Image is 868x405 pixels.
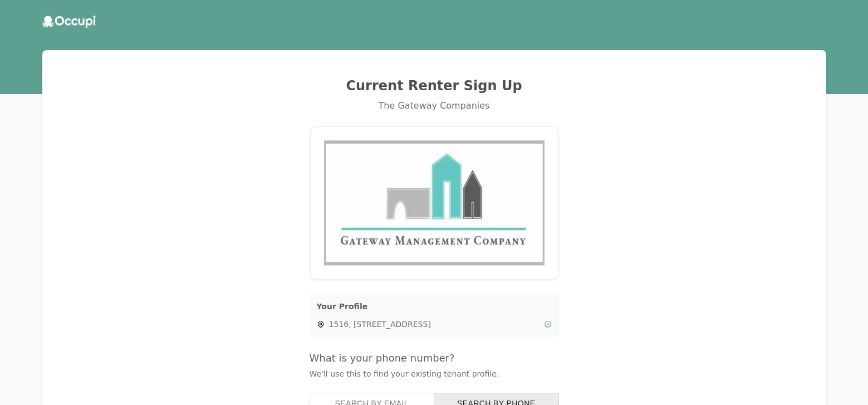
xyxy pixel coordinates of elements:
img: Gateway Management [324,140,545,266]
p: We'll use this to find your existing tenant profile. [310,368,559,379]
div: The Gateway Companies [56,99,813,113]
h4: What is your phone number? [310,350,559,366]
span: 1516, [STREET_ADDRESS] [329,319,540,330]
h2: Current Renter Sign Up [56,77,813,95]
h3: Your Profile [317,301,552,312]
